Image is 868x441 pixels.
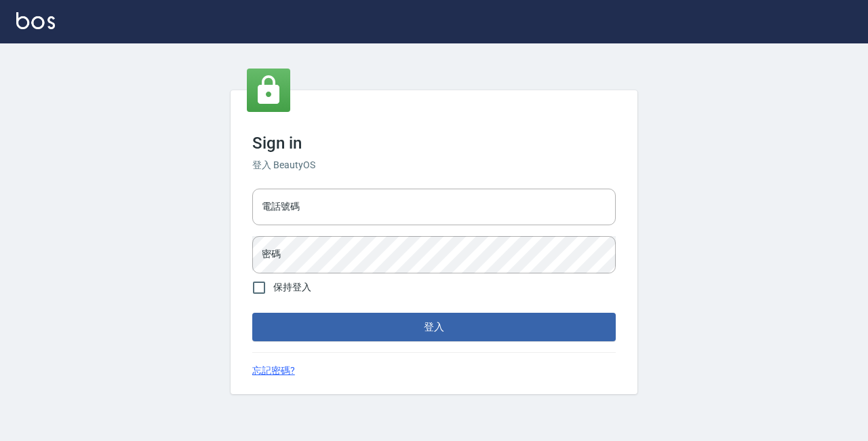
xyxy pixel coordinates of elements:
[252,364,295,378] a: 忘記密碼?
[252,313,616,341] button: 登入
[252,134,616,153] h3: Sign in
[16,12,55,29] img: Logo
[273,280,311,294] span: 保持登入
[252,158,616,172] h6: 登入 BeautyOS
